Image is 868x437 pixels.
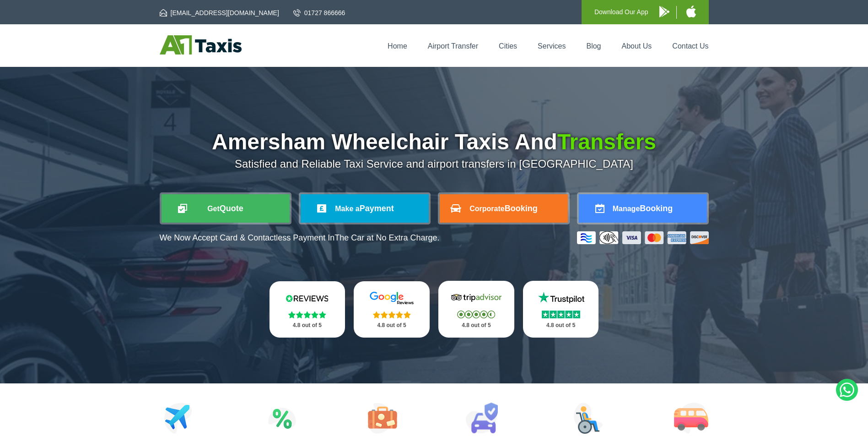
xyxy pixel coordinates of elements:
a: Airport Transfer [428,42,478,50]
a: Home [388,42,407,50]
img: Tripadvisor [449,291,504,305]
img: Stars [288,311,326,318]
a: Services [538,42,566,50]
img: Stars [542,311,580,318]
a: Cities [499,42,517,50]
a: ManageBooking [579,194,707,223]
img: Stars [373,311,411,318]
img: Reviews.io [280,291,334,305]
img: Google [364,291,419,305]
img: A1 Taxis iPhone App [686,5,696,17]
a: Contact Us [672,42,708,50]
a: About Us [622,42,652,50]
img: Trustpilot [534,291,588,305]
img: Airport Transfers [164,403,192,434]
a: Google Stars 4.8 out of 5 [354,281,430,338]
img: Minibus [674,403,708,434]
p: 4.8 out of 5 [533,320,589,331]
p: 4.8 out of 5 [280,320,335,331]
a: Tripadvisor Stars 4.8 out of 5 [438,281,514,338]
img: Wheelchair [574,403,603,434]
img: A1 Taxis Android App [659,6,669,17]
a: Reviews.io Stars 4.8 out of 5 [270,281,345,338]
p: We Now Accept Card & Contactless Payment In [160,233,440,243]
span: Manage [613,205,640,213]
p: 4.8 out of 5 [364,320,420,331]
img: Attractions [268,403,296,434]
span: Corporate [469,205,504,213]
a: CorporateBooking [440,194,568,223]
p: Download Our App [594,6,648,18]
a: 01727 866666 [293,8,345,17]
img: Car Rental [465,403,498,434]
img: Stars [457,311,495,318]
span: Make a [335,205,359,213]
p: Satisfied and Reliable Taxi Service and airport transfers in [GEOGRAPHIC_DATA] [160,158,709,170]
h1: Amersham Wheelchair Taxis And [160,131,709,153]
span: The Car at No Extra Charge. [334,233,439,242]
img: Credit And Debit Cards [577,231,709,244]
a: Trustpilot Stars 4.8 out of 5 [523,281,599,338]
a: Make aPayment [301,194,429,223]
span: Get [207,205,220,213]
img: Tours [368,403,397,434]
p: 4.8 out of 5 [448,320,504,331]
a: Blog [586,42,601,50]
a: [EMAIL_ADDRESS][DOMAIN_NAME] [160,8,279,17]
a: GetQuote [162,194,290,223]
img: A1 Taxis St Albans LTD [160,35,242,55]
span: Transfers [557,130,656,154]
